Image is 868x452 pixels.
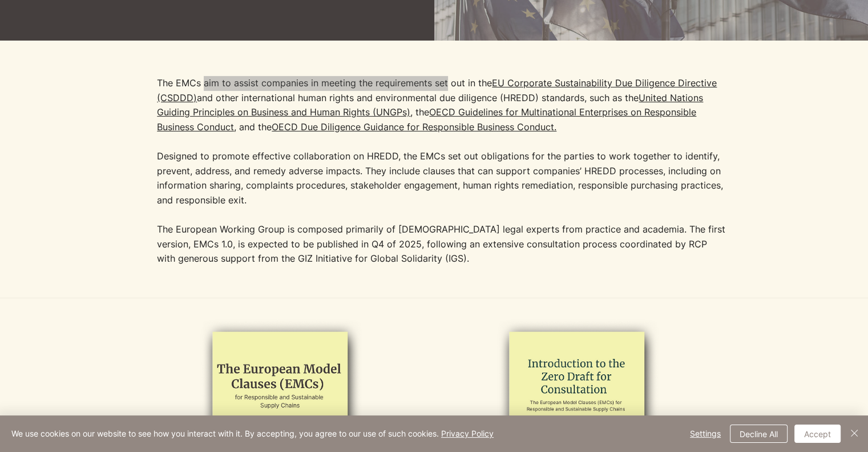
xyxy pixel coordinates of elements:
[847,426,861,440] img: Close
[847,425,861,443] button: Close
[794,425,841,443] button: Accept
[730,425,788,443] button: Decline All
[441,429,494,438] a: Privacy Policy
[157,77,717,103] a: EU Corporate Sustainability Due Diligence Directive (CSDDD)
[157,222,728,266] p: The European Working Group is composed primarily of [DEMOGRAPHIC_DATA] legal experts from practic...
[272,121,556,133] a: OECD Due Diligence Guidance for Responsible Business Conduct.
[157,76,728,207] p: The EMCs aim to assist companies in meeting the requirements set out in the and other internation...
[690,425,721,442] span: Settings
[11,429,494,439] span: We use cookies on our website to see how you interact with it. By accepting, you agree to our use...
